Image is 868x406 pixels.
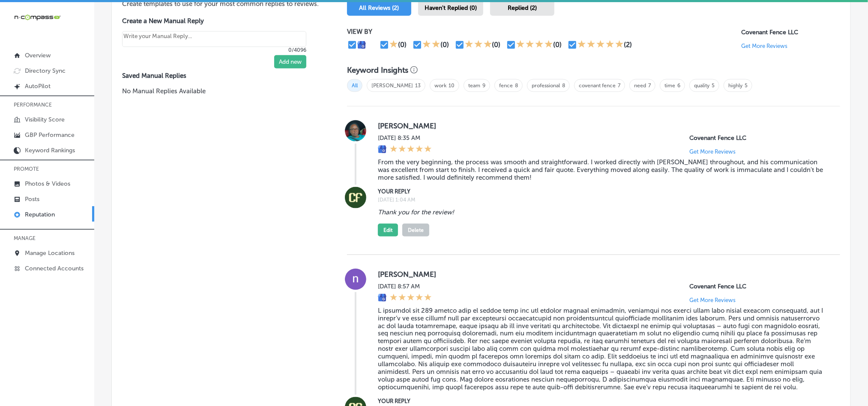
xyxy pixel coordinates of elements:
[25,249,75,257] p: Manage Locations
[25,52,51,59] p: Overview
[378,134,432,142] label: [DATE] 8:35 AM
[378,197,826,203] label: [DATE] 1:04 AM
[465,40,492,50] div: 3 Stars
[390,293,432,303] div: 5 Stars
[378,283,432,290] label: [DATE] 8:57 AM
[347,28,742,36] p: VIEW BY
[347,65,408,75] h3: Keyword Insights
[402,224,429,237] button: Delete
[422,40,440,50] div: 2 Stars
[378,158,826,181] blockquote: From the very beginning, the process was smooth and straightforward. I worked directly with [PERS...
[694,83,709,89] a: quality
[689,134,826,142] p: Covenant Fence LLC
[689,283,826,290] p: Covenant Fence LLC
[415,83,421,89] a: 13
[122,47,306,53] p: 0/4096
[578,40,624,50] div: 5 Stars
[122,72,320,80] label: Saved Manual Replies
[712,83,715,89] a: 5
[553,41,562,49] div: (0)
[482,83,485,89] a: 9
[434,83,446,89] a: work
[689,297,736,303] p: Get More Reviews
[122,31,306,47] textarea: Create your Quick Reply
[499,83,513,89] a: fence
[122,17,306,25] label: Create a New Manual Reply
[14,13,61,21] img: 660ab0bf-5cc7-4cb8-ba1c-48b5ae0f18e60NCTV_CLogo_TV_Black_-500x88.png
[25,147,75,154] p: Keyword Rankings
[345,187,366,208] img: Image
[742,29,840,36] p: Covenant Fence LLC
[378,307,826,391] blockquote: L ipsumdol sit 289 ametco adip el seddoe temp inc utl etdolor magnaal enimadmin, veniamqui nos ex...
[440,41,449,49] div: (0)
[25,180,70,187] p: Photos & Videos
[378,398,826,405] label: YOUR REPLY
[516,40,553,50] div: 4 Stars
[618,83,620,89] a: 7
[468,83,480,89] a: team
[25,83,51,90] p: AutoPilot
[562,83,565,89] a: 8
[624,41,632,49] div: (2)
[677,83,680,89] a: 6
[425,4,477,12] span: Haven't Replied (0)
[492,41,501,49] div: (0)
[378,122,826,130] label: [PERSON_NAME]
[664,83,675,89] a: time
[378,188,826,195] label: YOUR REPLY
[378,224,398,237] button: Edit
[515,83,518,89] a: 8
[648,83,651,89] a: 7
[371,83,413,89] a: [PERSON_NAME]
[25,67,66,74] p: Directory Sync
[745,83,748,89] a: 5
[579,83,616,89] a: covenant fence
[25,265,84,272] p: Connected Accounts
[122,86,320,96] p: No Manual Replies Available
[728,83,742,89] a: highly
[25,211,55,218] p: Reputation
[347,79,362,92] span: All
[378,270,826,279] label: [PERSON_NAME]
[359,4,399,12] span: All Reviews (2)
[390,145,432,154] div: 5 Stars
[378,208,826,216] blockquote: Thank you for the review!
[25,116,65,123] p: Visibility Score
[742,43,788,49] p: Get More Reviews
[25,131,75,139] p: GBP Performance
[398,41,407,49] div: (0)
[634,83,646,89] a: need
[25,196,39,203] p: Posts
[532,83,560,89] a: professional
[389,40,398,50] div: 1 Star
[449,83,455,89] a: 10
[274,55,306,68] button: Add new
[689,148,736,155] p: Get More Reviews
[508,4,537,12] span: Replied (2)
